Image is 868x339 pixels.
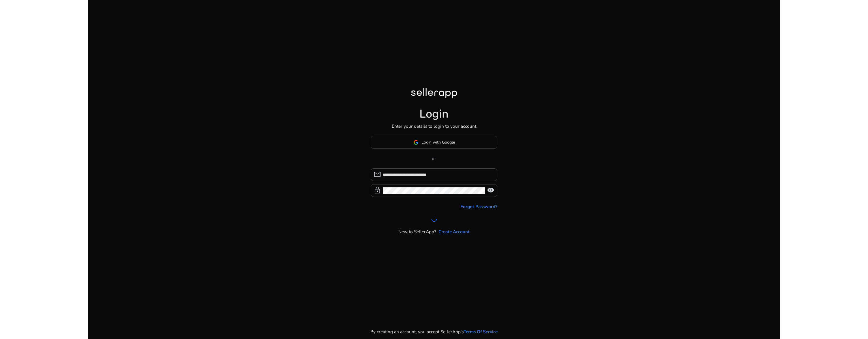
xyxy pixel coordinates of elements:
span: mail [374,171,381,178]
span: Login with Google [421,139,455,145]
span: visibility [487,187,494,194]
p: New to SellerApp? [398,228,436,235]
a: Terms Of Service [464,328,498,335]
a: Forgot Password? [460,203,497,210]
p: or [371,155,498,162]
button: Login with Google [371,136,498,149]
a: Create Account [438,228,470,235]
span: lock [374,187,381,194]
p: Enter your details to login to your account [392,123,476,129]
img: google-logo.svg [413,140,419,145]
h1: Login [419,107,449,121]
